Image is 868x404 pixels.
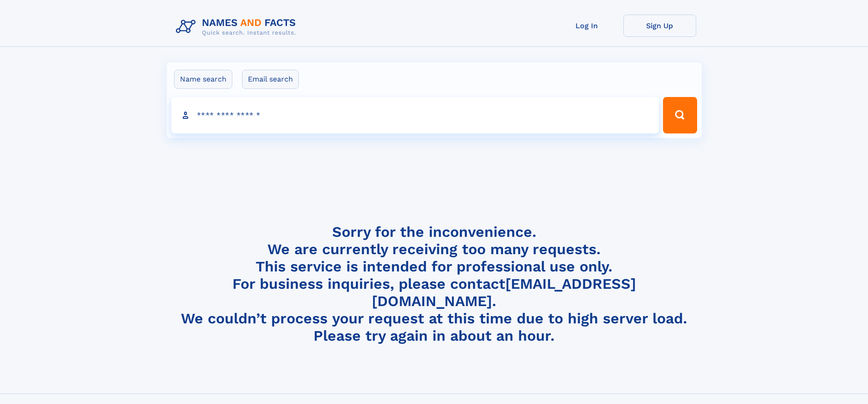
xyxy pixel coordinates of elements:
[550,15,623,37] a: Log In
[171,97,659,133] input: search input
[663,97,697,133] button: Search Button
[623,15,696,37] a: Sign Up
[372,275,636,310] a: [EMAIL_ADDRESS][DOMAIN_NAME]
[172,223,696,345] h4: Sorry for the inconvenience. We are currently receiving too many requests. This service is intend...
[242,70,299,89] label: Email search
[172,15,303,39] img: Logo Names and Facts
[174,70,232,89] label: Name search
